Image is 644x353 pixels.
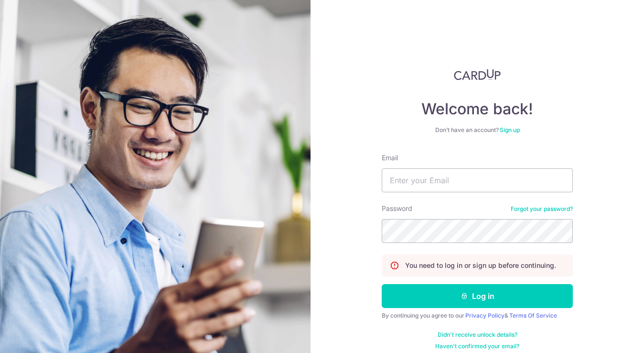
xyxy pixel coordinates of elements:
[454,69,501,80] img: CardUp Logo
[405,261,556,270] p: You need to log in or sign up before continuing.
[382,153,398,163] label: Email
[382,168,573,192] input: Enter your Email
[500,126,520,133] a: Sign up
[382,284,573,308] button: Log in
[382,99,573,119] h4: Welcome back!
[382,126,573,134] div: Don’t have an account?
[435,342,519,350] a: Haven't confirmed your email?
[438,331,517,339] a: Didn't receive unlock details?
[511,205,573,213] a: Forgot your password?
[382,312,573,320] div: By continuing you agree to our &
[509,312,557,319] a: Terms Of Service
[465,312,504,319] a: Privacy Policy
[382,204,412,213] label: Password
